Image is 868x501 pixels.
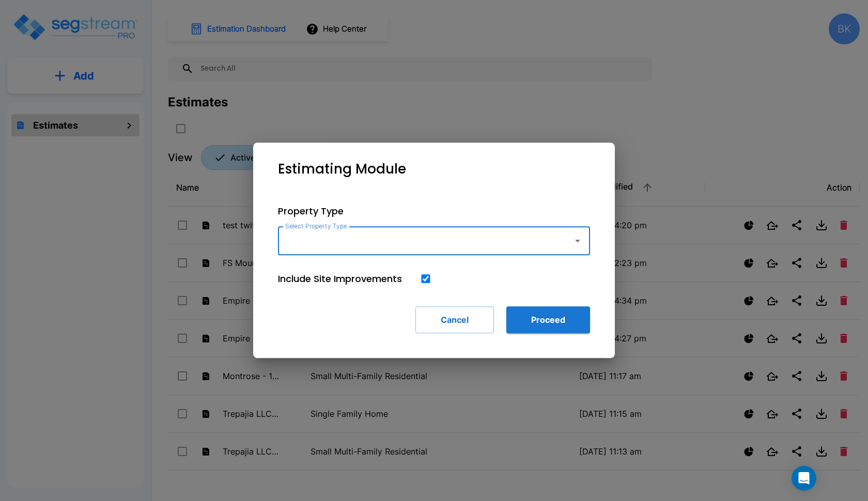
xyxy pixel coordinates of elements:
[415,306,494,333] button: Cancel
[285,222,347,230] label: Select Property Type
[506,306,590,333] button: Proceed
[278,159,406,179] p: Estimating Module
[278,272,402,286] p: Include Site Improvements
[278,204,590,218] p: Property Type
[792,466,816,491] div: Open Intercom Messenger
